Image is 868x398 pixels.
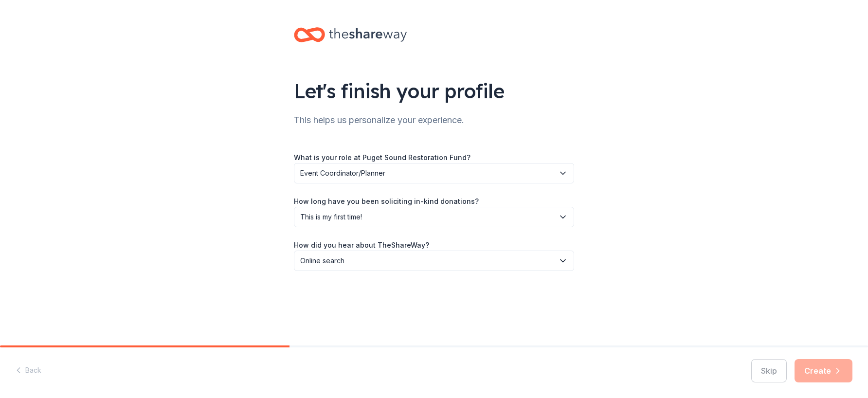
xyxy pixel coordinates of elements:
div: Let's finish your profile [294,77,574,105]
label: How long have you been soliciting in-kind donations? [294,197,479,206]
span: Online search [300,255,554,267]
button: This is my first time! [294,207,574,227]
label: How did you hear about TheShareWay? [294,240,429,250]
button: Event Coordinator/Planner [294,163,574,183]
button: Online search [294,251,574,271]
span: This is my first time! [300,211,554,223]
div: This helps us personalize your experience. [294,112,574,128]
span: Event Coordinator/Planner [300,167,554,179]
label: What is your role at Puget Sound Restoration Fund? [294,153,470,163]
